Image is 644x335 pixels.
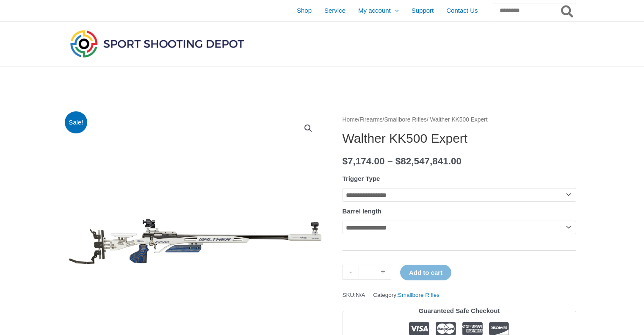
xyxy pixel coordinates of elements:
span: $ [343,156,348,166]
button: Add to cart [400,265,451,280]
label: Trigger Type [343,175,380,182]
bdi: 7,174.00 [343,156,385,166]
img: Sport Shooting Depot [68,28,246,59]
a: View full-screen image gallery [301,121,316,136]
span: N/A [356,292,365,298]
legend: Guaranteed Safe Checkout [415,305,503,317]
span: $ [395,156,401,166]
a: - [343,265,359,280]
span: SKU: [343,290,365,300]
span: Sale! [65,111,87,134]
input: Product quantity [359,265,375,280]
a: Smallbore Rifles [384,116,426,123]
span: – [387,156,393,166]
a: Home [343,116,358,123]
bdi: 82,547,841.00 [395,156,462,166]
h1: Walther KK500 Expert [343,131,576,146]
nav: Breadcrumb [343,114,576,125]
label: Barrel length [343,208,382,215]
a: Firearms [359,116,382,123]
a: Smallbore Rifles [398,292,439,298]
a: + [375,265,391,280]
button: Search [559,3,576,18]
span: Category: [373,290,439,300]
